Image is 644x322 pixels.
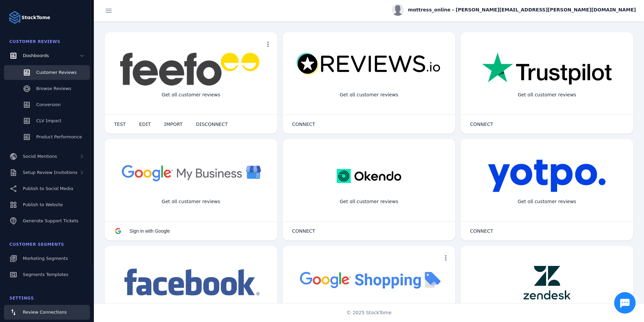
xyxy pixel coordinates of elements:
button: CONNECT [285,224,322,238]
span: Conversion [36,102,61,107]
a: Segments Templates [4,267,90,282]
span: Product Performance [36,134,82,139]
span: Social Mentions [23,154,57,159]
span: Settings [9,296,34,301]
img: profile.jpg [392,4,404,16]
button: more [261,38,275,51]
img: facebook.png [120,266,262,300]
span: IMPORT [164,122,182,127]
a: Conversion [4,97,90,112]
span: Marketing Segments [23,256,68,261]
div: Get all tickets [525,300,569,317]
div: Get all customer reviews [156,193,226,211]
span: Setup Review Invitations [23,170,77,175]
span: CONNECT [470,122,493,127]
span: CONNECT [292,122,315,127]
span: Dashboards [23,53,49,58]
button: IMPORT [157,118,189,131]
a: Product Performance [4,130,90,144]
img: Logo image [8,11,21,24]
strong: StackTome [21,14,50,21]
button: Sign in with Google [107,224,177,238]
span: DISCONNECT [196,122,228,127]
a: Customer Reviews [4,65,90,80]
span: TEST [114,122,126,127]
div: Get all customer reviews [334,193,404,211]
button: CONNECT [463,224,500,238]
span: CONNECT [292,229,315,233]
span: EDIT [139,122,151,127]
a: CLV Impact [4,113,90,128]
span: CONNECT [470,229,493,233]
span: Browse Reviews [36,86,71,91]
span: Publish to Website [23,202,63,207]
img: reviewsio.svg [296,52,442,76]
img: googlebusiness.png [118,159,264,186]
span: Sign in with Google [129,228,170,234]
div: Get all customer reviews [156,86,226,104]
span: Publish to Social Media [23,186,73,191]
span: Customer Reviews [9,39,60,44]
img: feefo.png [119,52,263,86]
img: trustpilot.png [482,52,612,86]
span: CLV Impact [36,118,61,123]
button: EDIT [132,118,157,131]
a: Generate Support Tickets [4,214,90,228]
a: Publish to Social Media [4,181,90,196]
button: mattress_online - [PERSON_NAME][EMAIL_ADDRESS][PERSON_NAME][DOMAIN_NAME] [392,4,636,16]
span: mattress_online - [PERSON_NAME][EMAIL_ADDRESS][PERSON_NAME][DOMAIN_NAME] [408,6,636,13]
div: Get all customer reviews [512,193,582,211]
img: googleshopping.png [296,266,442,293]
span: Segments Templates [23,272,68,277]
a: Review Connections [4,305,90,320]
button: CONNECT [463,118,500,131]
span: Customer Reviews [36,70,76,75]
span: Review Connections [23,310,67,315]
button: CONNECT [285,118,322,131]
span: Customer Segments [9,242,64,247]
button: DISCONNECT [189,118,234,131]
a: Publish to Website [4,197,90,212]
a: Browse Reviews [4,81,90,96]
span: © 2025 StackTome [346,309,392,316]
div: Import Products from Google [329,300,409,317]
span: Generate Support Tickets [23,218,78,223]
img: zendesk.png [524,266,571,300]
a: Marketing Segments [4,251,90,266]
div: Get all customer reviews [334,86,404,104]
div: Get all customer reviews [512,86,582,104]
button: more [439,251,452,265]
button: TEST [107,118,132,131]
img: yotpo.png [488,159,606,193]
img: okendo.webp [337,159,401,193]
